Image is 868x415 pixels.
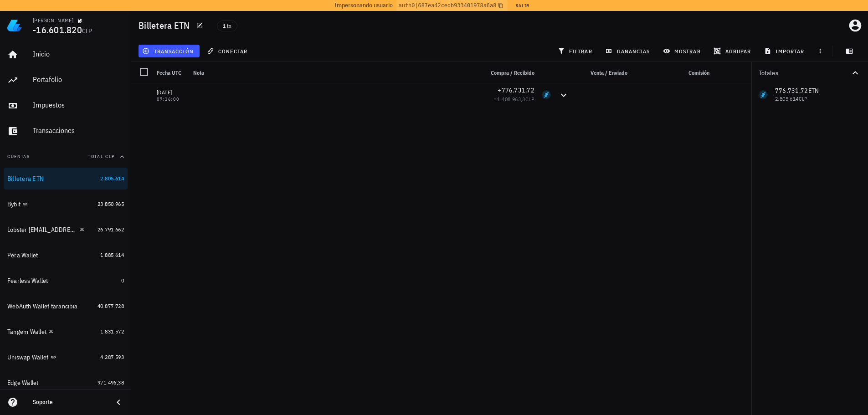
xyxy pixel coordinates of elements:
[542,90,551,99] div: ETN-icon
[98,200,124,207] span: 23.850.965
[33,17,73,24] div: [PERSON_NAME]
[4,146,128,168] button: CuentasTotal CLP
[209,47,247,55] span: conectar
[100,354,124,360] span: 4.287.593
[525,96,534,102] span: CLP
[491,69,534,76] span: Compra / Recibido
[7,302,77,310] div: WebAuth Wallet farancibia
[7,175,44,183] div: Billetera ETN
[480,62,538,84] div: Compra / Recibido
[157,88,186,97] div: [DATE]
[193,69,204,76] span: Nota
[4,168,128,190] a: Billetera ETN 2.805.614
[665,47,701,55] span: mostrar
[88,154,115,159] span: Total CLP
[33,101,124,109] div: Impuestos
[554,45,598,57] button: filtrar
[33,75,124,84] div: Portafolio
[33,399,106,406] div: Soporte
[573,62,631,84] div: Venta / Enviado
[497,96,525,102] span: 1.408.963,3
[100,328,124,335] span: 1.831.572
[511,1,534,10] button: Salir
[601,45,656,57] button: ganancias
[203,45,253,57] button: conectar
[607,47,650,55] span: ganancias
[153,62,190,84] div: Fecha UTC
[7,18,22,33] img: LedgiFi
[98,302,124,309] span: 40.877.728
[157,97,186,102] div: 07:16:00
[759,70,850,76] div: Totales
[4,69,128,91] a: Portafolio
[100,251,124,258] span: 1.885.614
[715,47,751,55] span: agrupar
[4,270,128,292] a: Fearless Wallet 0
[7,379,39,387] div: Edge Wallet
[4,44,128,66] a: Inicio
[688,69,709,76] span: Comisión
[144,47,194,55] span: transacción
[98,379,124,386] span: 971.496,38
[4,120,128,142] a: Transacciones
[139,18,193,33] h1: Billetera ETN
[751,62,868,84] button: Totales
[7,328,46,336] div: Tangem Wallet
[760,45,810,57] button: importar
[7,251,38,259] div: Pera Wallet
[157,69,181,76] span: Fecha UTC
[4,295,128,317] a: WebAuth Wallet farancibia 40.877.728
[647,62,713,84] div: Comisión
[223,21,231,31] span: 1 tx
[33,126,124,135] div: Transacciones
[494,96,534,102] span: ≈
[98,226,124,233] span: 26.791.662
[659,45,706,57] button: mostrar
[4,346,128,368] a: Uniswap Wallet 4.287.593
[82,27,92,35] span: CLP
[4,321,128,343] a: Tangem Wallet 1.831.572
[139,45,200,57] button: transacción
[190,62,480,84] div: Nota
[498,86,534,94] span: +776.731,72
[4,95,128,117] a: Impuestos
[710,45,756,57] button: agrupar
[4,219,128,241] a: Lobster [EMAIL_ADDRESS][DOMAIN_NAME] 26.791.662
[33,24,82,36] span: -16.601.820
[7,354,49,361] div: Uniswap Wallet
[560,47,592,55] span: filtrar
[7,277,48,285] div: Fearless Wallet
[591,69,627,76] span: Venta / Enviado
[4,244,128,266] a: Pera Wallet 1.885.614
[334,0,393,10] span: Impersonando usuario
[4,193,128,215] a: Bybit 23.850.965
[121,277,124,284] span: 0
[33,50,124,58] div: Inicio
[7,226,77,234] div: Lobster [EMAIL_ADDRESS][DOMAIN_NAME]
[7,200,21,208] div: Bybit
[766,47,805,55] span: importar
[4,372,128,394] a: Edge Wallet 971.496,38
[100,175,124,182] span: 2.805.614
